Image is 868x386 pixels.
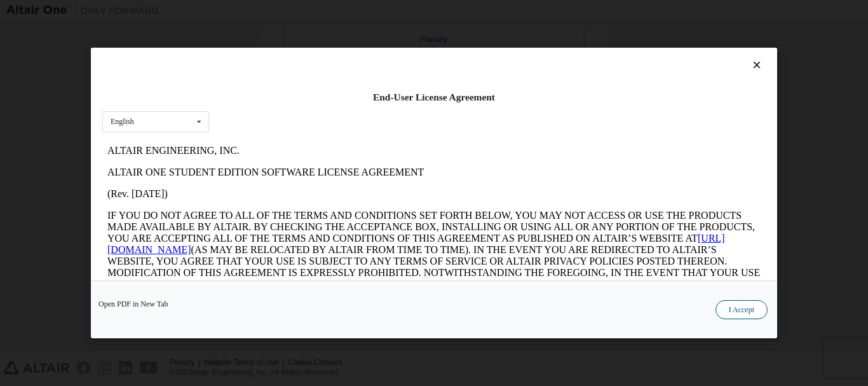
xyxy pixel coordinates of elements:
a: Open PDF in New Tab [98,300,168,308]
button: I Accept [715,300,768,319]
p: (Rev. [DATE]) [5,48,658,60]
p: This Altair One Student Edition Software License Agreement (“Agreement”) is between Altair Engine... [5,172,658,217]
p: ALTAIR ONE STUDENT EDITION SOFTWARE LICENSE AGREEMENT [5,27,658,38]
a: [URL][DOMAIN_NAME] [5,93,623,115]
div: End-User License Agreement [102,91,766,104]
p: ALTAIR ENGINEERING, INC. [5,5,658,17]
div: English [111,118,134,126]
p: IF YOU DO NOT AGREE TO ALL OF THE TERMS AND CONDITIONS SET FORTH BELOW, YOU MAY NOT ACCESS OR USE... [5,70,658,162]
